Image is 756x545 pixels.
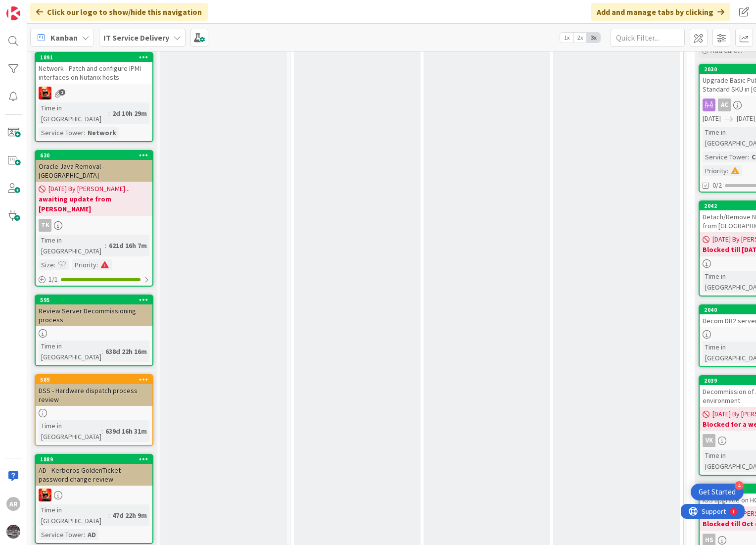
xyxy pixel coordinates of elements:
[39,194,149,214] b: awaiting update from [PERSON_NAME]
[103,33,169,43] b: IT Service Delivery
[101,346,103,357] span: :
[21,1,45,13] span: Support
[748,151,749,162] span: :
[737,113,755,124] span: [DATE]
[84,529,85,540] span: :
[703,434,715,447] div: VK
[40,456,152,463] div: 1889
[6,497,20,511] div: AR
[39,341,101,362] div: Time in [GEOGRAPHIC_DATA]
[85,529,98,540] div: AD
[36,53,152,62] div: 1891
[699,487,736,497] div: Get Started
[36,455,152,486] div: 1889AD - Kerberos GoldenTicket password change review
[6,6,20,20] img: Visit kanbanzone.com
[39,259,54,270] div: Size
[35,150,153,287] a: 630Oracle Java Removal - [GEOGRAPHIC_DATA][DATE] By [PERSON_NAME]...awaiting update from [PERSON_...
[36,375,152,384] div: 589
[54,259,55,270] span: :
[39,219,51,232] div: TK
[110,108,149,119] div: 2d 10h 29m
[36,464,152,486] div: AD - Kerberos GoldenTicket password change review
[108,510,110,521] span: :
[712,180,722,191] span: 0/2
[39,489,51,501] img: VN
[36,489,152,501] div: VN
[35,374,153,446] a: 589DSS - Hardware dispatch process reviewTime in [GEOGRAPHIC_DATA]:639d 16h 31m
[573,33,587,43] span: 2x
[36,219,152,232] div: TK
[703,165,727,176] div: Priority
[703,113,721,124] span: [DATE]
[36,160,152,182] div: Oracle Java Removal - [GEOGRAPHIC_DATA]
[30,3,208,21] div: Click our logo to show/hide this navigation
[39,235,105,256] div: Time in [GEOGRAPHIC_DATA]
[35,454,153,544] a: 1889AD - Kerberos GoldenTicket password change reviewVNTime in [GEOGRAPHIC_DATA]:47d 22h 9mServic...
[40,376,152,383] div: 589
[85,127,119,138] div: Network
[48,274,58,285] span: 1 / 1
[36,375,152,406] div: 589DSS - Hardware dispatch process review
[39,420,101,442] div: Time in [GEOGRAPHIC_DATA]
[36,304,152,326] div: Review Server Decommissioning process
[40,297,152,303] div: 595
[611,29,685,47] input: Quick Filter...
[703,151,748,162] div: Service Tower
[39,127,84,138] div: Service Tower
[560,33,573,43] span: 1x
[50,32,78,44] span: Kanban
[39,504,108,526] div: Time in [GEOGRAPHIC_DATA]
[36,53,152,84] div: 1891Network - Patch and configure IPMI interfaces on Nutanix hosts
[591,3,730,21] div: Add and manage tabs by clicking
[35,295,153,366] a: 595Review Server Decommissioning processTime in [GEOGRAPHIC_DATA]:638d 22h 16m
[35,52,153,142] a: 1891Network - Patch and configure IPMI interfaces on Nutanix hostsVNTime in [GEOGRAPHIC_DATA]:2d ...
[735,481,744,490] div: 4
[105,240,106,251] span: :
[59,89,65,96] span: 2
[36,273,152,286] div: 1/1
[40,152,152,159] div: 630
[84,127,85,138] span: :
[110,510,149,521] div: 47d 22h 9m
[106,240,149,251] div: 621d 16h 7m
[96,259,98,270] span: :
[48,184,130,194] span: [DATE] By [PERSON_NAME]...
[36,296,152,304] div: 595
[727,165,728,176] span: :
[101,426,103,437] span: :
[587,33,600,43] span: 3x
[108,108,110,119] span: :
[6,525,20,539] img: avatar
[36,455,152,464] div: 1889
[718,99,731,111] div: AC
[40,54,152,61] div: 1891
[691,484,744,500] div: Open Get Started checklist, remaining modules: 4
[36,296,152,326] div: 595Review Server Decommissioning process
[36,151,152,160] div: 630
[39,87,51,99] img: VN
[39,102,108,124] div: Time in [GEOGRAPHIC_DATA]
[103,346,149,357] div: 638d 22h 16m
[72,259,96,270] div: Priority
[36,62,152,84] div: Network - Patch and configure IPMI interfaces on Nutanix hosts
[103,426,149,437] div: 639d 16h 31m
[36,384,152,406] div: DSS - Hardware dispatch process review
[51,4,54,12] div: 1
[39,529,84,540] div: Service Tower
[36,151,152,182] div: 630Oracle Java Removal - [GEOGRAPHIC_DATA]
[36,87,152,99] div: VN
